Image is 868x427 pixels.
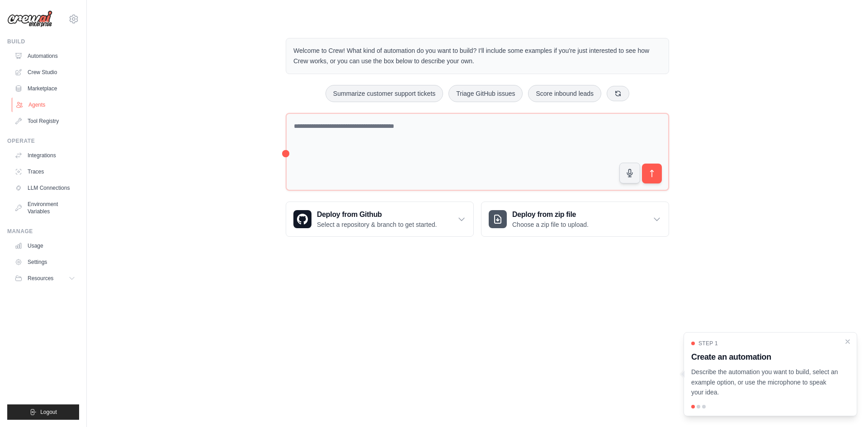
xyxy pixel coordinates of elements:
[11,197,79,219] a: Environment Variables
[7,137,79,145] div: Operate
[11,114,79,128] a: Tool Registry
[512,209,589,220] h3: Deploy from zip file
[11,271,79,286] button: Resources
[691,351,839,363] h3: Create an automation
[698,340,718,347] span: Step 1
[28,275,53,282] span: Resources
[11,164,79,179] a: Traces
[7,38,79,45] div: Build
[844,338,851,345] button: Close walkthrough
[11,239,79,253] a: Usage
[823,384,868,427] iframe: Chat Widget
[11,49,79,63] a: Automations
[512,220,589,229] p: Choose a zip file to upload.
[528,85,601,102] button: Score inbound leads
[448,85,523,102] button: Triage GitHub issues
[7,228,79,235] div: Manage
[325,85,443,102] button: Summarize customer support tickets
[317,209,437,220] h3: Deploy from Github
[11,255,79,269] a: Settings
[40,408,57,416] span: Logout
[11,81,79,96] a: Marketplace
[11,148,79,163] a: Integrations
[11,181,79,195] a: LLM Connections
[293,46,661,66] p: Welcome to Crew! What kind of automation do you want to build? I'll include some examples if you'...
[11,65,79,80] a: Crew Studio
[12,98,80,112] a: Agents
[691,367,839,398] p: Describe the automation you want to build, select an example option, or use the microphone to spe...
[7,10,52,28] img: Logo
[7,404,79,420] button: Logout
[317,220,437,229] p: Select a repository & branch to get started.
